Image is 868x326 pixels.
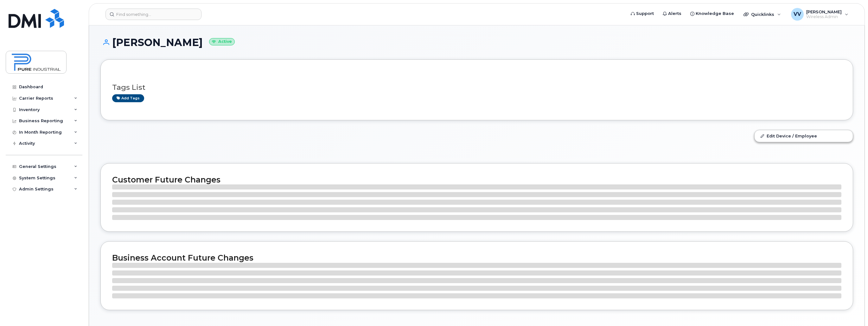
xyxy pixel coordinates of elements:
a: Add tags [112,94,144,102]
a: Edit Device / Employee [755,130,853,142]
h2: Customer Future Changes [112,175,841,184]
h3: Tags List [112,83,841,91]
h1: [PERSON_NAME] [100,37,853,48]
small: Active [209,38,235,45]
h2: Business Account Future Changes [112,253,841,263]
